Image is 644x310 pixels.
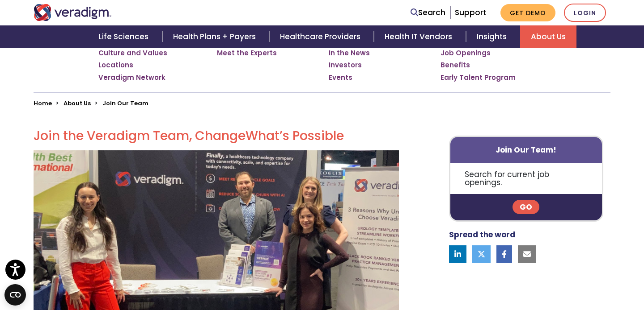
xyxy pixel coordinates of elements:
a: Early Talent Program [441,73,516,82]
a: Health IT Vendors [374,25,466,48]
a: Job Openings [441,49,491,58]
span: What’s Possible [246,127,344,145]
a: Meet the Experts [217,49,277,58]
strong: Spread the word [449,229,515,240]
a: Locations [98,61,133,70]
a: Insights [466,25,520,48]
a: In the News [329,49,370,58]
a: Healthcare Providers [269,25,374,48]
a: Life Sciences [88,25,162,48]
a: Get Demo [500,4,555,21]
p: Search for current job openings. [450,163,602,194]
a: Support [455,7,486,18]
a: Culture and Values [98,49,167,58]
a: About Us [520,25,576,48]
a: Veradigm Network [98,73,165,82]
button: Open CMP widget [4,284,26,306]
a: Investors [329,61,362,70]
h2: Join the Veradigm Team, Change [34,128,399,144]
a: Benefits [441,61,470,70]
a: About Us [64,99,91,107]
a: Events [329,73,352,82]
img: Veradigm logo [34,4,112,21]
a: Home [34,99,52,107]
a: Go [513,200,539,214]
a: Health Plans + Payers [162,25,269,48]
a: Search [411,7,445,19]
strong: Join Our Team! [496,145,556,155]
a: Login [564,4,606,22]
